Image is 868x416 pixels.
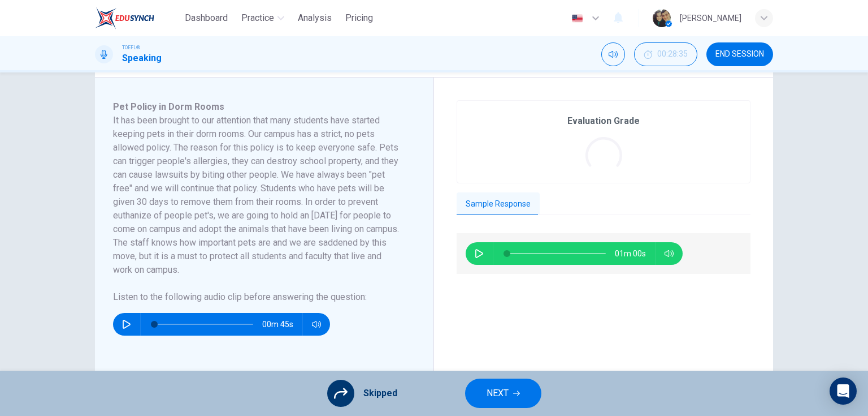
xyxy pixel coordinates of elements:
[457,192,750,216] div: basic tabs example
[185,11,228,25] span: Dashboard
[241,11,274,25] span: Practice
[570,14,584,23] img: en
[680,11,741,25] div: [PERSON_NAME]
[262,313,302,336] span: 00m 45s
[653,9,671,27] img: Profile picture
[567,114,640,128] h6: Evaluation Grade
[113,290,402,304] h6: Listen to the following audio clip before answering the question :
[341,8,377,28] button: Pricing
[457,192,540,216] button: Sample Response
[237,8,289,28] button: Practice
[601,42,625,66] div: Mute
[345,11,373,25] span: Pricing
[122,52,162,65] h1: Speaking
[830,378,857,405] div: Open Intercom Messenger
[634,42,697,66] div: Hide
[706,42,773,66] button: END SESSION
[180,8,232,28] button: Dashboard
[634,42,697,66] button: 00:28:35
[122,44,140,52] span: TOEFL®
[113,114,402,277] h6: It has been brought to our attention that many students have started keeping pets in their dorm r...
[487,385,509,401] span: NEXT
[363,387,397,400] span: Skipped
[615,242,655,265] span: 01m 00s
[715,50,764,59] span: END SESSION
[293,8,336,28] button: Analysis
[95,7,154,29] img: EduSynch logo
[465,379,541,408] button: NEXT
[298,11,332,25] span: Analysis
[113,101,224,112] span: Pet Policy in Dorm Rooms
[657,50,688,59] span: 00:28:35
[95,7,180,29] a: EduSynch logo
